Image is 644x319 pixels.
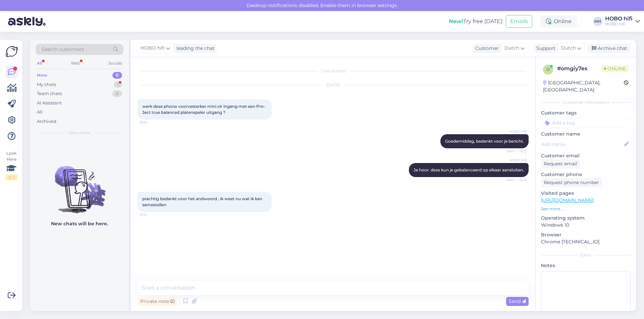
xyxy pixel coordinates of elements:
p: New chats will be here. [51,220,108,227]
a: HOBO hifiHOBO hifi [605,16,640,27]
div: 0 [112,72,122,79]
div: Archive chat [588,44,630,53]
p: Visited pages [541,190,631,197]
input: Add a tag [541,118,631,128]
p: Notes [541,262,631,269]
div: Private note [138,297,177,306]
a: [URL][DOMAIN_NAME] [541,197,594,203]
div: Request phone number [541,178,602,187]
div: [DATE] [138,82,529,88]
div: Customer [473,45,499,52]
div: Online [540,15,577,27]
div: 2 / 3 [5,174,17,180]
p: Customer phone [541,171,631,178]
span: Online [601,65,629,72]
span: o [546,67,550,72]
span: werk deze phono voorvesterker mini xlr ingang met een Pro-Ject true balanced platenspeler uitgang ? [142,104,265,115]
div: [GEOGRAPHIC_DATA], [GEOGRAPHIC_DATA] [543,79,624,93]
div: All [37,109,43,115]
div: Request email [541,159,580,168]
span: Goedemiddag, bedankt voor je bericht. [445,139,524,144]
button: Emails [506,15,532,28]
span: HOBO hifi [141,45,165,52]
div: AI Assistant [37,100,62,106]
div: Customer information [541,99,631,105]
span: Ja hoor. deze kun je gebalanceerd op elkaar aansluiten. [414,167,524,172]
div: leading the chat [174,45,215,52]
span: Send [509,298,526,304]
div: Team chats [37,90,62,97]
div: HOBO hifi [605,16,633,21]
p: Operating system [541,215,631,222]
p: Customer email [541,152,631,159]
span: HOBO hifi [501,158,527,163]
p: Customer name [541,131,631,138]
p: See more ... [541,206,631,212]
p: Windows 10 [541,222,631,229]
span: Dutch [504,45,519,52]
div: New [37,72,47,79]
p: Customer tags [541,109,631,116]
div: All [36,59,43,68]
span: Search customers [42,46,84,53]
div: Web [69,59,81,68]
span: New chats [69,130,90,136]
div: HOBO hifi [605,21,633,27]
div: Archived [37,118,56,125]
img: No chats [30,154,129,214]
span: HOBO hifi [501,129,527,134]
div: My chats [37,81,56,88]
span: 15:14 [140,212,165,217]
span: Seen ✓ 15:13 [501,177,527,182]
img: Askly Logo [5,45,18,58]
div: Chat started [138,68,529,74]
p: Chrome [TECHNICAL_ID] [541,238,631,245]
span: 15:10 [140,120,165,125]
div: 1 [114,81,122,88]
b: New! [449,18,463,24]
div: Try free [DATE]: [449,17,503,25]
div: Look Here [5,150,17,180]
span: Seen ✓ 15:12 [501,149,527,154]
div: Support [534,45,555,52]
span: Dutch [561,45,576,52]
div: Extra [541,252,631,258]
input: Add name [541,141,623,148]
div: 0 [112,90,122,97]
span: prachtig bedankt voor het andwoord , ik weet nu wat ik kan samestellen [142,196,263,207]
div: Socials [107,59,123,68]
div: # omgiy7es [557,65,601,73]
p: Browser [541,231,631,238]
div: HH [593,17,602,26]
